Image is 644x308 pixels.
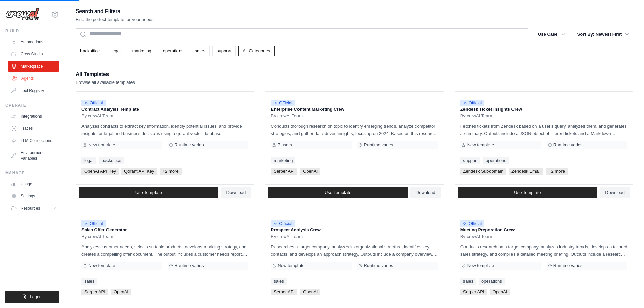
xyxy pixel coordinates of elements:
[271,243,438,258] p: Researches a target company, analyzes its organizational structure, identifies key contacts, and ...
[410,187,441,198] a: Download
[460,123,627,137] p: Fetches tickets from Zendesk based on a user's query, analyzes them, and generates a summary. Out...
[81,107,248,112] p: Contract Analysis Template
[300,168,320,175] span: OpenAI
[416,190,435,195] span: Download
[81,228,248,233] p: Sales Offer Generator
[460,243,627,258] p: Conducts research on a target company, analyzes industry trends, develops a tailored sales strate...
[88,142,115,148] span: New template
[460,107,627,112] p: Zendesk Ticket Insights Crew
[605,190,625,195] span: Download
[8,203,59,214] button: Resources
[76,46,104,56] a: backoffice
[159,46,188,56] a: operations
[271,113,303,119] span: By crewAI Team
[174,263,204,268] span: Runtime varies
[174,142,204,148] span: Runtime varies
[8,61,59,72] a: Marketplace
[514,190,541,195] span: Use Template
[8,147,59,164] a: Environment Variables
[81,243,248,258] p: Analyzes customer needs, selects suitable products, develops a pricing strategy, and creates a co...
[483,157,509,164] a: operations
[5,291,59,303] button: Logout
[490,289,510,295] span: OpenAI
[8,49,59,60] a: Crew Studio
[600,187,630,198] a: Download
[460,220,485,227] span: Official
[271,107,438,112] p: Enterprise Content Marketing Crew
[107,46,125,56] a: legal
[553,263,583,268] span: Runtime varies
[509,168,543,175] span: Zendesk Email
[8,85,59,96] a: Tool Registry
[573,28,633,41] button: Sort By: Newest First
[5,170,59,176] div: Manage
[271,168,297,175] span: Serper API
[81,278,97,285] a: sales
[553,142,583,148] span: Runtime varies
[121,168,157,175] span: Qdrant API Key
[76,79,135,86] p: Browse all available templates
[271,220,295,227] span: Official
[81,157,96,164] a: legal
[271,100,295,106] span: Official
[5,8,39,21] img: Logo
[81,100,106,106] span: Official
[460,113,492,119] span: By crewAI Team
[8,123,59,134] a: Traces
[460,100,485,106] span: Official
[99,157,124,164] a: backoffice
[271,234,303,239] span: By crewAI Team
[81,220,106,227] span: Official
[5,28,59,34] div: Build
[76,70,135,79] h2: All Templates
[460,228,627,233] p: Meeting Preparation Crew
[135,190,162,195] span: Use Template
[81,113,113,119] span: By crewAI Team
[238,46,275,56] a: All Categories
[460,234,492,239] span: By crewAI Team
[191,46,210,56] a: sales
[460,289,487,295] span: Serper API
[460,157,480,164] a: support
[81,168,119,175] span: OpenAI API Key
[111,289,131,295] span: OpenAI
[300,289,320,295] span: OpenAI
[278,263,304,268] span: New template
[364,142,393,148] span: Runtime varies
[546,168,568,175] span: +2 more
[479,278,505,285] a: operations
[76,7,154,16] h2: Search and Filters
[76,16,154,23] p: Find the perfect template for your needs
[221,187,252,198] a: Download
[271,123,438,137] p: Conducts thorough research on topic to identify emerging trends, analyze competitor strategies, a...
[81,123,248,137] p: Analyzes contracts to extract key information, identify potential issues, and provide insights fo...
[8,111,59,122] a: Integrations
[88,263,115,268] span: New template
[79,187,218,198] a: Use Template
[271,278,286,285] a: sales
[534,28,569,41] button: Use Case
[271,289,297,295] span: Serper API
[325,190,351,195] span: Use Template
[458,187,597,198] a: Use Template
[212,46,236,56] a: support
[8,37,59,47] a: Automations
[81,289,108,295] span: Serper API
[364,263,393,268] span: Runtime varies
[8,135,59,146] a: LLM Connections
[460,168,506,175] span: Zendesk Subdomain
[460,278,476,285] a: sales
[5,103,59,108] div: Operate
[81,234,113,239] span: By crewAI Team
[226,190,246,195] span: Download
[268,187,408,198] a: Use Template
[8,179,59,189] a: Usage
[30,294,43,300] span: Logout
[128,46,156,56] a: marketing
[278,142,292,148] span: 7 users
[467,142,494,148] span: New template
[9,73,60,84] a: Agents
[271,157,295,164] a: marketing
[8,191,59,202] a: Settings
[160,168,182,175] span: +2 more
